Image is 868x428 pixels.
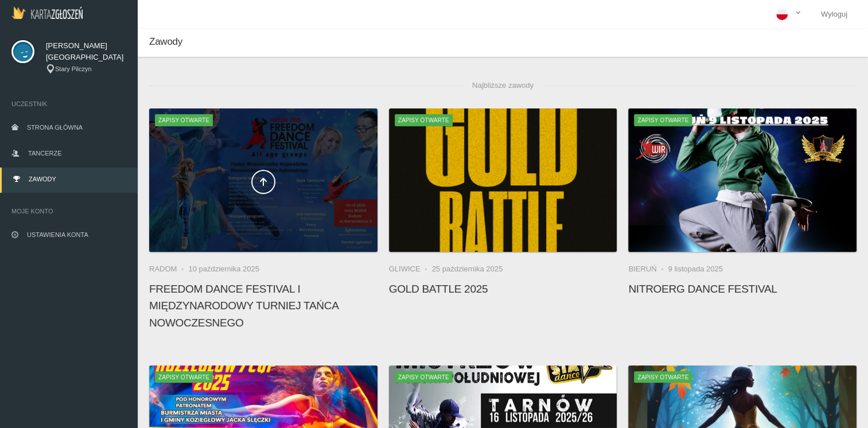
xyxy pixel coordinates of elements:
span: Zapisy otwarte [395,114,453,126]
span: Zapisy otwarte [634,371,692,383]
li: Bieruń [628,263,668,275]
span: Uczestnik [11,98,126,110]
img: svg [11,40,34,63]
h4: FREEDOM DANCE FESTIVAL I Międzynarodowy Turniej Tańca Nowoczesnego [149,281,377,331]
img: NitroErg Dance Festival [628,108,857,252]
span: Zawody [149,36,182,47]
span: Zawody [29,176,56,182]
img: Gold Battle 2025 [389,108,617,252]
a: NitroErg Dance FestivalZapisy otwarte [628,108,857,252]
img: Logo [11,6,83,19]
li: Radom [149,263,188,275]
a: FREEDOM DANCE FESTIVAL I Międzynarodowy Turniej Tańca NowoczesnegoZapisy otwarte [149,108,377,252]
span: [PERSON_NAME][GEOGRAPHIC_DATA] [46,40,126,63]
li: 25 października 2025 [432,263,503,275]
span: Najbliższe zawody [463,74,543,97]
span: Zapisy otwarte [155,114,213,126]
div: Stary Pilczyn [46,64,126,74]
a: Gold Battle 2025Zapisy otwarte [389,108,617,252]
span: Zapisy otwarte [634,114,692,126]
li: 10 października 2025 [188,263,259,275]
span: Tancerze [28,150,61,157]
li: 9 listopada 2025 [668,263,722,275]
span: Ustawienia konta [27,231,88,238]
span: Moje konto [11,205,126,217]
span: Zapisy otwarte [155,371,213,383]
li: Gliwice [389,263,432,275]
span: Zapisy otwarte [395,371,453,383]
span: Strona główna [27,124,83,131]
h4: Gold Battle 2025 [389,281,617,297]
h4: NitroErg Dance Festival [628,281,857,297]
